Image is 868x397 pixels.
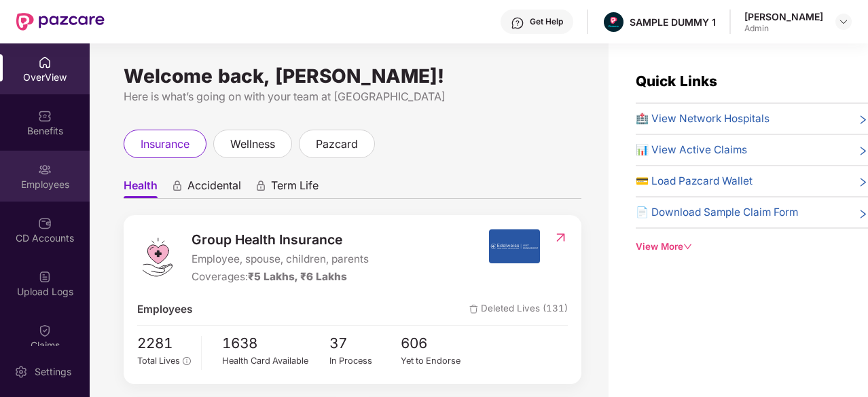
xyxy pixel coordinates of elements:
[137,333,191,355] span: 2281
[744,23,823,34] div: Admin
[469,305,478,314] img: deleteIcon
[38,56,52,69] img: svg+xml;base64,PHN2ZyBpZD0iSG9tZSIgeG1sbnM9Imh0dHA6Ly93d3cudzMub3JnLzIwMDAvc3ZnIiB3aWR0aD0iMjAiIG...
[222,333,329,355] span: 1638
[14,365,28,379] img: svg+xml;base64,PHN2ZyBpZD0iU2V0dGluZy0yMHgyMCIgeG1sbnM9Imh0dHA6Ly93d3cudzMub3JnLzIwMDAvc3ZnIiB3aW...
[230,136,275,153] span: wellness
[636,240,868,254] div: View More
[530,16,563,27] div: Get Help
[554,231,568,244] img: RedirectIcon
[636,142,747,158] span: 📊 View Active Claims
[124,178,158,198] span: Health
[255,180,267,192] div: animation
[16,13,105,31] img: New Pazcare Logo
[137,356,180,366] span: Total Lives
[187,178,241,198] span: Accidental
[489,229,540,263] img: insurerIcon
[31,365,75,379] div: Settings
[141,136,189,153] span: insurance
[858,207,868,221] span: right
[401,354,473,368] div: Yet to Endorse
[858,176,868,189] span: right
[316,136,358,153] span: pazcard
[636,111,770,127] span: 🏥 View Network Hospitals
[192,229,369,250] span: Group Health Insurance
[192,269,369,285] div: Coverages:
[401,333,473,355] span: 606
[192,251,369,267] span: Employee, spouse, children, parents
[124,71,581,81] div: Welcome back, [PERSON_NAME]!
[38,324,52,337] img: svg+xml;base64,PHN2ZyBpZD0iQ2xhaW0iIHhtbG5zPSJodHRwOi8vd3d3LnczLm9yZy8yMDAwL3N2ZyIgd2lkdGg9IjIwIi...
[329,354,401,368] div: In Process
[511,16,524,30] img: svg+xml;base64,PHN2ZyBpZD0iSGVscC0zMngzMiIgeG1sbnM9Imh0dHA6Ly93d3cudzMub3JnLzIwMDAvc3ZnIiB3aWR0aD...
[124,88,581,105] div: Here is what’s going on with your team at [GEOGRAPHIC_DATA]
[838,16,849,27] img: svg+xml;base64,PHN2ZyBpZD0iRHJvcGRvd24tMzJ4MzIiIHhtbG5zPSJodHRwOi8vd3d3LnczLm9yZy8yMDAwL3N2ZyIgd2...
[683,242,692,251] span: down
[858,145,868,158] span: right
[248,270,347,283] span: ₹5 Lakhs, ₹6 Lakhs
[469,301,568,318] span: Deleted Lives (131)
[38,109,52,123] img: svg+xml;base64,PHN2ZyBpZD0iQmVuZWZpdHMiIHhtbG5zPSJodHRwOi8vd3d3LnczLm9yZy8yMDAwL3N2ZyIgd2lkdGg9Ij...
[271,178,319,198] span: Term Life
[183,357,190,364] span: info-circle
[329,333,401,355] span: 37
[171,180,183,192] div: animation
[636,173,753,189] span: 💳 Load Pazcard Wallet
[137,237,178,278] img: logo
[137,301,192,318] span: Employees
[636,73,717,90] span: Quick Links
[604,12,623,32] img: Pazcare_Alternative_logo-01-01.png
[630,16,716,29] div: SAMPLE DUMMY 1
[38,216,52,230] img: svg+xml;base64,PHN2ZyBpZD0iQ0RfQWNjb3VudHMiIGRhdGEtbmFtZT0iQ0QgQWNjb3VudHMiIHhtbG5zPSJodHRwOi8vd3...
[744,10,823,23] div: [PERSON_NAME]
[38,270,52,284] img: svg+xml;base64,PHN2ZyBpZD0iVXBsb2FkX0xvZ3MiIGRhdGEtbmFtZT0iVXBsb2FkIExvZ3MiIHhtbG5zPSJodHRwOi8vd3...
[858,113,868,127] span: right
[222,354,329,368] div: Health Card Available
[636,204,798,221] span: 📄 Download Sample Claim Form
[38,163,52,176] img: svg+xml;base64,PHN2ZyBpZD0iRW1wbG95ZWVzIiB4bWxucz0iaHR0cDovL3d3dy53My5vcmcvMjAwMC9zdmciIHdpZHRoPS...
